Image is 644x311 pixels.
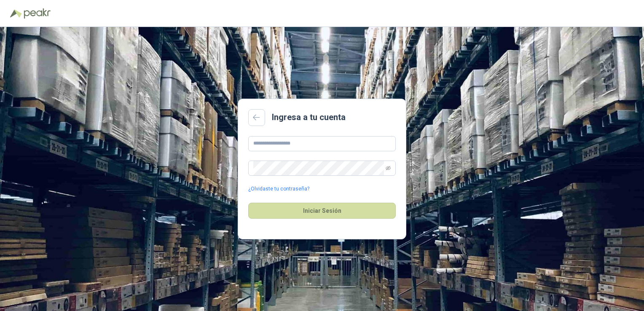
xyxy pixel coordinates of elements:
img: Logo [10,9,22,18]
h2: Ingresa a tu cuenta [272,111,346,124]
a: ¿Olvidaste tu contraseña? [248,185,309,193]
span: eye-invisible [386,166,391,171]
img: Peakr [24,8,51,19]
button: Iniciar Sesión [248,203,396,219]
